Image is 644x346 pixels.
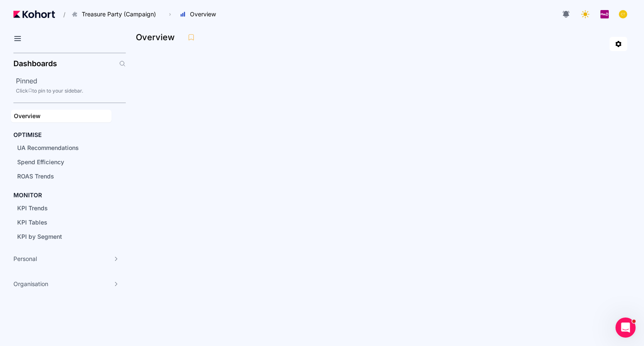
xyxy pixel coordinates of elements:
[16,88,126,94] div: Click to pin to your sidebar.
[13,255,37,263] span: Personal
[17,173,54,180] span: ROAS Trends
[14,216,112,229] a: KPI Tables
[17,144,79,151] span: UA Recommendations
[17,158,64,165] span: Spend Efficiency
[11,110,112,122] a: Overview
[190,10,216,18] span: Overview
[17,233,62,240] span: KPI by Segment
[14,142,112,154] a: UA Recommendations
[600,10,609,18] img: logo_PlayQ_20230721100321046856.png
[615,318,636,338] iframe: Intercom live chat
[175,7,225,21] button: Overview
[14,170,112,183] a: ROAS Trends
[67,7,165,21] button: Treasure Party (Campaign)
[57,10,65,19] span: /
[13,131,42,139] h4: OPTIMISE
[14,156,112,168] a: Spend Efficiency
[17,219,47,226] span: KPI Tables
[13,191,42,199] h4: MONITOR
[82,10,156,18] span: Treasure Party (Campaign)
[13,280,48,288] span: Organisation
[13,10,55,18] img: Kohort logo
[167,11,173,18] span: ›
[14,202,112,214] a: KPI Trends
[14,230,112,243] a: KPI by Segment
[13,60,57,67] h2: Dashboards
[17,204,48,212] span: KPI Trends
[16,76,126,86] h2: Pinned
[136,33,180,41] h3: Overview
[14,112,41,119] span: Overview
